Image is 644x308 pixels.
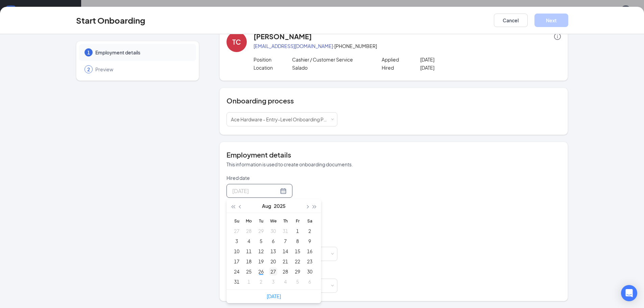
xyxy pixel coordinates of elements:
td: 2025-08-17 [231,256,243,266]
div: 11 [245,247,253,255]
div: [object Object] [231,113,333,126]
p: · [PHONE_NUMBER] [254,43,561,49]
th: Fr [291,216,304,226]
div: 2 [306,227,314,235]
div: 5 [293,278,302,286]
div: 16 [306,247,314,255]
td: 2025-08-11 [243,246,255,256]
td: 2025-08-29 [291,266,304,277]
td: 2025-08-26 [255,266,267,277]
td: 2025-08-22 [291,256,304,266]
td: 2025-08-19 [255,256,267,266]
td: 2025-08-18 [243,256,255,266]
h4: Employment details [226,150,561,160]
th: We [267,216,279,226]
div: 12 [257,247,265,255]
div: 27 [233,227,241,235]
td: 2025-08-10 [231,246,243,256]
td: 2025-08-24 [231,266,243,277]
td: 2025-09-04 [279,277,291,287]
td: 2025-08-06 [267,236,279,246]
td: 2025-09-05 [291,277,304,287]
div: 4 [281,278,289,286]
div: 6 [269,237,277,245]
td: 2025-07-28 [243,226,255,236]
div: 17 [233,257,241,265]
td: 2025-08-23 [304,256,316,266]
p: [DATE] [420,64,497,71]
p: [DATE] [420,56,497,63]
a: [EMAIL_ADDRESS][DOMAIN_NAME] [254,43,333,49]
div: 19 [257,257,265,265]
th: Su [231,216,243,226]
div: Open Intercom Messenger [621,285,637,301]
td: 2025-08-04 [243,236,255,246]
td: 2025-08-07 [279,236,291,246]
div: 3 [269,278,277,286]
div: 5 [257,237,265,245]
h4: [PERSON_NAME] [254,32,312,41]
h3: Start Onboarding [76,15,145,26]
p: Location [254,64,292,71]
td: 2025-08-03 [231,236,243,246]
div: 6 [306,278,314,286]
div: 28 [245,227,253,235]
div: 3 [233,237,241,245]
p: Hired [382,64,420,71]
div: 28 [281,267,289,276]
span: Ace Hardware - Entry-Level Onboarding Process [231,116,339,122]
div: 21 [281,257,289,265]
div: 22 [293,257,302,265]
button: Next [534,14,568,27]
td: 2025-07-27 [231,226,243,236]
div: 25 [245,267,253,276]
td: 2025-08-31 [231,277,243,287]
div: 13 [269,247,277,255]
div: 26 [257,267,265,276]
div: 2 [257,278,265,286]
td: 2025-08-12 [255,246,267,256]
td: 2025-08-05 [255,236,267,246]
td: 2025-09-03 [267,277,279,287]
p: This information is used to create onboarding documents. [226,161,561,168]
div: TC [232,37,241,47]
td: 2025-08-09 [304,236,316,246]
div: 27 [269,267,277,276]
div: 29 [257,227,265,235]
p: Cashier / Customer Service [292,56,369,63]
div: 24 [233,267,241,276]
div: 1 [293,227,302,235]
td: 2025-08-25 [243,266,255,277]
td: 2025-09-01 [243,277,255,287]
td: 2025-08-13 [267,246,279,256]
td: 2025-08-27 [267,266,279,277]
td: 2025-07-29 [255,226,267,236]
div: 14 [281,247,289,255]
th: Tu [255,216,267,226]
span: info-circle [554,33,561,40]
div: 30 [306,267,314,276]
div: 7 [281,237,289,245]
div: 4 [245,237,253,245]
div: 9 [306,237,314,245]
div: 29 [293,267,302,276]
a: [DATE] [267,293,281,299]
td: 2025-08-08 [291,236,304,246]
td: 2025-09-06 [304,277,316,287]
p: Applied [382,56,420,63]
button: 2025 [274,199,286,213]
p: Position [254,56,292,63]
div: 20 [269,257,277,265]
button: Cancel [494,14,528,27]
td: 2025-08-01 [291,226,304,236]
td: 2025-08-21 [279,256,291,266]
div: 23 [306,257,314,265]
td: 2025-07-30 [267,226,279,236]
p: Hired date [226,174,337,181]
th: Mo [243,216,255,226]
div: 1 [245,278,253,286]
p: Salado [292,64,369,71]
span: 1 [87,49,90,56]
button: Aug [262,199,271,213]
td: 2025-08-28 [279,266,291,277]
